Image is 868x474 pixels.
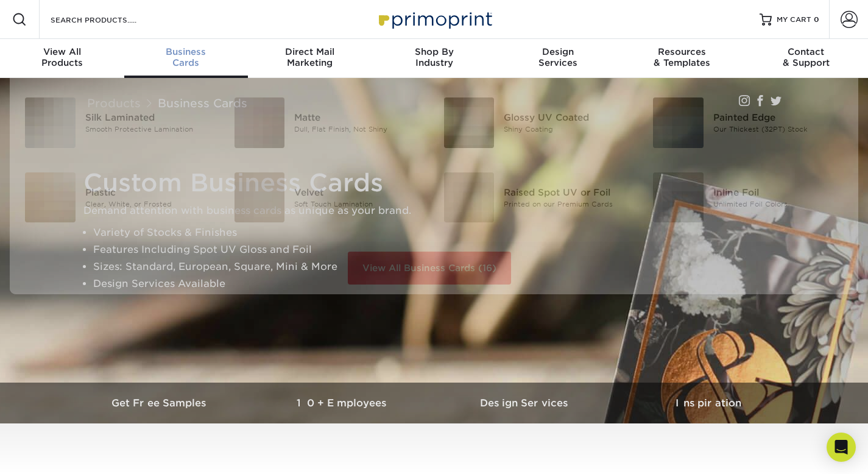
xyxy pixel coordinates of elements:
a: Silk Laminated Business Cards Silk Laminated Smooth Protective Lamination [24,93,216,153]
a: Direct MailMarketing [248,39,372,78]
a: Resources& Templates [620,39,744,78]
a: Velvet Business Cards Velvet Soft Touch Lamination [234,168,425,228]
a: Glossy UV Coated Business Cards Glossy UV Coated Shiny Coating [443,93,635,153]
a: Raised Spot UV or Foil Business Cards Raised Spot UV or Foil Printed on our Premium Cards [443,168,635,228]
div: Inline Foil [713,186,844,199]
div: Shiny Coating [504,124,634,135]
img: Raised Spot UV or Foil Business Cards [444,172,495,223]
a: Shop ByIndustry [372,39,496,78]
a: BusinessCards [124,39,249,78]
div: Marketing [248,46,372,68]
a: View All Business Cards (16) [348,252,511,285]
div: Plastic [85,186,216,199]
a: Contact& Support [744,39,868,78]
img: Glossy UV Coated Business Cards [444,97,495,148]
a: Inline Foil Business Cards Inline Foil Unlimited Foil Colors [652,168,844,228]
img: Plastic Business Cards [25,172,76,223]
img: Inline Foil Business Cards [653,172,704,223]
a: Plastic Business Cards Plastic Clear, White, or Frosted [24,168,216,228]
div: Painted Edge [713,111,844,124]
div: & Templates [620,46,744,68]
span: 0 [814,15,819,24]
div: Services [496,46,620,68]
span: Resources [620,46,744,57]
div: Velvet [294,186,425,199]
div: & Support [744,46,868,68]
img: Velvet Business Cards [235,172,285,223]
span: Contact [744,46,868,57]
img: Painted Edge Business Cards [653,97,704,148]
img: Matte Business Cards [235,97,285,148]
div: Silk Laminated [85,111,216,124]
span: MY CART [777,15,811,25]
span: Shop By [372,46,496,57]
div: Unlimited Foil Colors [713,199,844,210]
input: SEARCH PRODUCTS..... [49,12,168,27]
div: Our Thickest (32PT) Stock [713,124,844,135]
div: Cards [124,46,249,68]
div: Clear, White, or Frosted [85,199,216,210]
a: Painted Edge Business Cards Painted Edge Our Thickest (32PT) Stock [652,93,844,153]
span: Business [124,46,249,57]
a: Matte Business Cards Matte Dull, Flat Finish, Not Shiny [234,93,425,153]
div: Raised Spot UV or Foil [504,186,634,199]
div: Glossy UV Coated [504,111,634,124]
img: Primoprint [373,6,495,32]
a: DesignServices [496,39,620,78]
div: Open Intercom Messenger [827,433,856,462]
div: Dull, Flat Finish, Not Shiny [294,124,425,135]
div: Soft Touch Lamination [294,199,425,210]
div: Smooth Protective Lamination [85,124,216,135]
div: Matte [294,111,425,124]
div: Industry [372,46,496,68]
img: Silk Laminated Business Cards [25,97,76,148]
div: Printed on our Premium Cards [504,199,634,210]
span: Design [496,46,620,57]
span: Direct Mail [248,46,372,57]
